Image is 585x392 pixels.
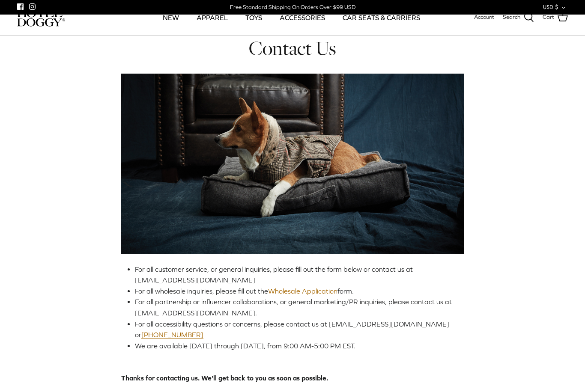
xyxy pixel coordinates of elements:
h1: Contact Us [17,36,568,61]
a: [PHONE_NUMBER] [141,331,203,339]
a: ACCESSORIES [272,3,333,32]
a: Search [503,12,534,23]
div: Primary navigation [127,3,455,32]
img: hoteldoggycom [17,9,65,27]
span: Cart [543,13,554,22]
span: For all customer service, or general inquiries, please fill out the form below or contact us at [... [135,265,413,284]
a: CAR SEATS & CARRIERS [335,3,428,32]
strong: Thanks for contacting us. We'll get back to you as soon as possible. [121,374,328,382]
a: APPAREL [189,3,236,32]
span: Search [503,13,520,22]
a: Instagram [29,3,36,10]
a: Facebook [17,3,24,10]
a: Free Standard Shipping On Orders Over $99 USD [230,1,355,14]
span: We are available [DATE] through [DATE], from 9:00 AM-5:00 PM EST. [135,342,355,350]
span: For all partnership or influencer collaborations, or general marketing/PR inquiries, please conta... [135,298,452,317]
div: Free Standard Shipping On Orders Over $99 USD [230,3,355,11]
a: NEW [155,3,187,32]
a: Account [474,13,494,22]
a: TOYS [238,3,270,32]
span: Account [474,14,494,20]
span: For all wholesale inquiries, please fill out the form. [135,287,354,295]
span: For all accessibility questions or concerns, please contact us at [EMAIL_ADDRESS][DOMAIN_NAME] or [135,320,449,339]
a: Wholesale Application [268,287,337,295]
a: Cart [543,12,568,23]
